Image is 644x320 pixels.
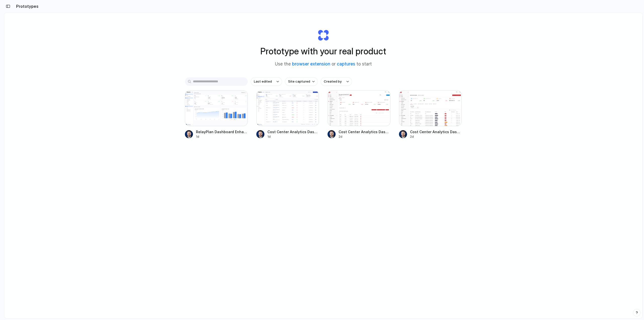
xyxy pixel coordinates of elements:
[292,61,330,66] a: browser extension
[267,129,319,134] span: Cost Center Analytics Dashboard
[410,129,462,134] span: Cost Center Analytics Dashboard
[267,134,319,139] div: 1d
[275,61,372,67] span: Use the or to start
[14,3,38,9] h2: Prototypes
[256,90,319,139] a: Cost Center Analytics DashboardCost Center Analytics Dashboard1d
[254,79,272,84] span: Last edited
[410,134,462,139] div: 2d
[260,45,386,58] h1: Prototype with your real product
[185,90,248,139] a: RelayPlan Dashboard EnhancementsRelayPlan Dashboard Enhancements1d
[321,77,352,86] button: Created by
[196,134,248,139] div: 1d
[339,134,390,139] div: 2d
[324,79,342,84] span: Created by
[251,77,282,86] button: Last edited
[339,129,390,134] span: Cost Center Analytics Dashboard
[337,61,355,66] a: captures
[328,90,390,139] a: Cost Center Analytics DashboardCost Center Analytics Dashboard2d
[196,129,248,134] span: RelayPlan Dashboard Enhancements
[288,79,310,84] span: Site captured
[399,90,462,139] a: Cost Center Analytics DashboardCost Center Analytics Dashboard2d
[285,77,318,86] button: Site captured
